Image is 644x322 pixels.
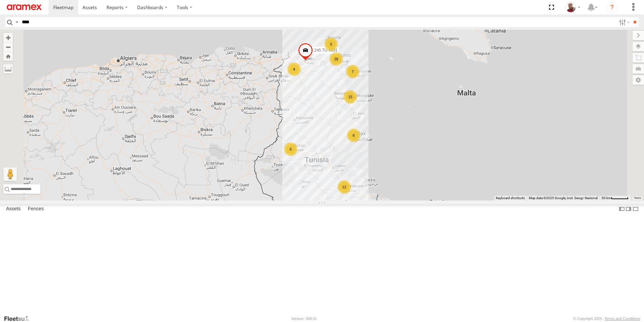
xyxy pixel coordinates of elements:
button: Map Scale: 50 km per 48 pixels [600,196,631,200]
div: 18 [329,52,343,66]
label: Measure [3,64,13,74]
div: 15 [344,90,357,104]
span: 245 TU 4331 [314,48,337,53]
div: 4 [287,62,301,76]
a: Visit our Website [4,315,35,322]
div: 5 [324,37,338,51]
a: Terms and Conditions [605,317,640,321]
label: Fences [25,204,47,214]
a: Terms (opens in new tab) [634,197,641,199]
i: ? [607,2,617,13]
label: Dock Summary Table to the Left [618,204,625,214]
div: Version: 308.01 [291,317,317,321]
div: 12 [337,180,351,194]
button: Zoom out [3,42,13,52]
label: Assets [3,204,24,214]
label: Dock Summary Table to the Right [625,204,632,214]
span: 50 km [602,196,611,200]
label: Hide Summary Table [632,204,639,214]
div: 6 [284,142,297,156]
label: Search Query [14,17,20,27]
label: Map Settings [633,75,644,85]
div: 6 [347,129,360,142]
div: 7 [346,65,359,78]
div: Majdi Ghannoudi [563,2,583,12]
div: © Copyright 2025 - [573,317,640,321]
button: Drag Pegman onto the map to open Street View [3,167,17,181]
button: Keyboard shortcuts [496,196,525,200]
button: Zoom Home [3,52,13,61]
img: aramex-logo.svg [7,4,42,10]
button: Zoom in [3,33,13,42]
span: Map data ©2025 Google, Inst. Geogr. Nacional [529,196,598,200]
label: Search Filter Options [616,17,631,27]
